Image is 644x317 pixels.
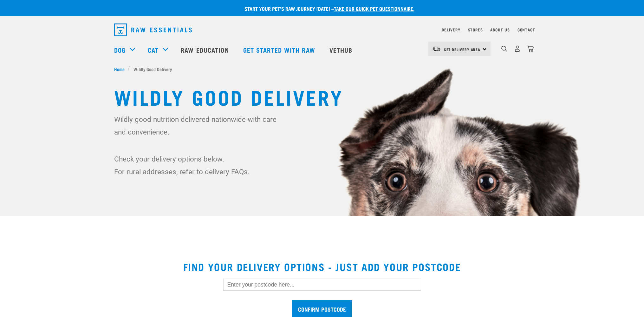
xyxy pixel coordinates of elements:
[517,29,535,31] a: Contact
[334,7,414,10] a: take our quick pet questionnaire.
[223,279,421,291] input: Enter your postcode here...
[148,45,159,55] a: Cat
[114,66,125,72] span: Home
[114,66,128,72] a: Home
[514,45,521,52] img: user.png
[114,66,530,72] nav: breadcrumbs
[527,45,534,52] img: home-icon@2x.png
[114,153,281,178] p: Check your delivery options below. For rural addresses, refer to delivery FAQs.
[501,46,507,52] img: home-icon-1@2x.png
[174,37,237,63] a: Raw Education
[490,29,510,31] a: About Us
[8,261,636,272] h2: Find your delivery options - just add your postcode
[114,45,126,55] a: Dog
[114,113,281,138] p: Wildly good nutrition delivered nationwide with care and convenience.
[109,21,535,39] nav: dropdown navigation
[114,23,192,36] img: Raw Essentials Logo
[444,48,481,50] span: Set Delivery Area
[468,29,483,31] a: Stores
[432,46,441,52] img: van-moving.png
[292,300,352,317] input: Confirm postcode
[237,37,323,63] a: Get started with Raw
[442,29,460,31] a: Delivery
[323,37,361,63] a: Vethub
[114,85,530,108] h1: Wildly Good Delivery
